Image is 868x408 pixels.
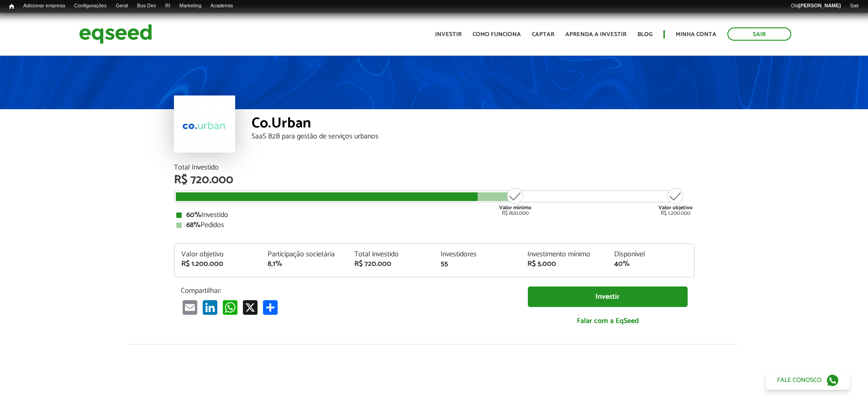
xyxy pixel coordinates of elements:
[845,2,863,10] a: Sair
[132,2,161,10] a: Bus Dev
[174,164,694,171] div: Total Investido
[441,251,514,258] div: Investidores
[527,260,600,268] div: R$ 5.000
[186,209,201,221] strong: 60%
[161,2,175,10] a: RI
[441,260,514,268] div: 55
[176,222,692,229] div: Pedidos
[637,32,652,37] a: Blog
[528,286,688,307] a: Investir
[473,32,521,37] a: Como funciona
[5,2,19,11] a: Início
[221,300,239,315] a: WhatsApp
[9,3,14,10] span: Início
[354,251,427,258] div: Total investido
[499,203,531,212] strong: Valor mínimo
[527,251,600,258] div: Investimento mínimo
[658,187,693,216] div: R$ 1.200.000
[565,32,626,37] a: Aprenda a investir
[175,2,206,10] a: Marketing
[676,32,716,37] a: Minha conta
[766,371,850,390] a: Fale conosco
[354,260,427,268] div: R$ 720.000
[799,3,841,8] strong: [PERSON_NAME]
[532,32,554,37] a: Captar
[201,300,219,315] a: LinkedIn
[181,300,199,315] a: Email
[174,174,694,186] div: R$ 720.000
[181,260,254,268] div: R$ 1.200.000
[206,2,237,10] a: Academia
[498,187,532,216] div: R$ 800.000
[268,251,341,258] div: Participação societária
[181,251,254,258] div: Valor objetivo
[727,27,791,41] a: Sair
[786,2,845,10] a: Olá[PERSON_NAME]
[528,312,688,330] a: Falar com a EqSeed
[614,251,687,258] div: Disponível
[186,219,200,231] strong: 68%
[111,2,132,10] a: Geral
[79,22,152,46] img: EqSeed
[268,260,341,268] div: 8,1%
[261,300,279,315] a: Compartilhar
[70,2,111,10] a: Configurações
[176,212,692,219] div: Investido
[252,133,694,140] div: SaaS B2B para gestão de serviços urbanos
[241,300,259,315] a: X
[252,116,694,133] div: Co.Urban
[658,203,693,212] strong: Valor objetivo
[614,260,687,268] div: 40%
[435,32,462,37] a: Investir
[19,2,70,10] a: Adicionar empresa
[181,286,514,295] p: Compartilhar:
